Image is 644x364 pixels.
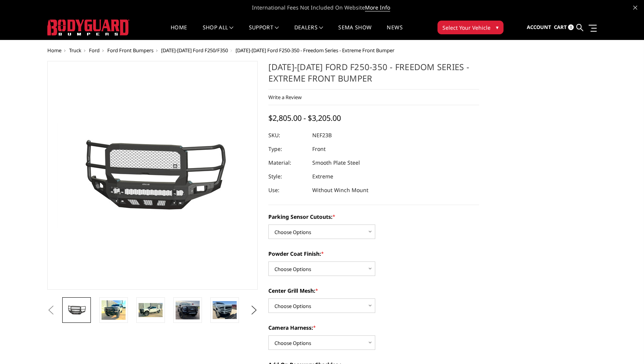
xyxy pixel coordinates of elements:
[268,61,479,90] h1: [DATE]-[DATE] Ford F250-350 - Freedom Series - Extreme Front Bumper
[69,47,81,54] a: Truck
[268,94,302,101] a: Write a Review
[365,4,390,11] a: More Info
[139,303,163,317] img: 2023-2025 Ford F250-350 - Freedom Series - Extreme Front Bumper
[45,305,57,316] button: Previous
[171,25,187,40] a: Home
[161,47,228,54] a: [DATE]-[DATE] Ford F250/F350
[294,25,323,40] a: Dealers
[268,142,307,156] dt: Type:
[268,324,479,332] label: Camera Harness:
[268,156,307,170] dt: Material:
[338,25,371,40] a: SEMA Show
[176,301,200,319] img: 2023-2025 Ford F250-350 - Freedom Series - Extreme Front Bumper
[107,47,153,54] a: Ford Front Bumpers
[554,24,567,30] span: Cart
[268,213,479,221] label: Parking Sensor Cutouts:
[248,305,260,316] button: Next
[213,301,237,319] img: 2023-2025 Ford F250-350 - Freedom Series - Extreme Front Bumper
[268,250,479,258] label: Powder Coat Finish:
[268,287,479,295] label: Center Grill Mesh:
[527,17,551,38] a: Account
[65,303,89,316] img: 2023-2025 Ford F250-350 - Freedom Series - Extreme Front Bumper
[568,24,574,30] span: 0
[203,25,234,40] a: shop all
[47,61,258,290] a: 2023-2025 Ford F250-350 - Freedom Series - Extreme Front Bumper
[442,24,491,32] span: Select Your Vehicle
[312,142,326,156] dd: Front
[47,47,61,54] a: Home
[312,156,360,170] dd: Smooth Plate Steel
[554,17,574,38] a: Cart 0
[268,183,307,197] dt: Use:
[268,170,307,183] dt: Style:
[312,183,368,197] dd: Without Winch Mount
[268,128,307,142] dt: SKU:
[312,128,332,142] dd: NEF23B
[387,25,402,40] a: News
[236,47,394,54] span: [DATE]-[DATE] Ford F250-350 - Freedom Series - Extreme Front Bumper
[102,300,126,320] img: 2023-2025 Ford F250-350 - Freedom Series - Extreme Front Bumper
[496,23,499,31] span: ▾
[527,24,551,30] span: Account
[312,170,333,183] dd: Extreme
[249,25,279,40] a: Support
[437,21,504,34] button: Select Your Vehicle
[89,47,100,54] a: Ford
[268,113,341,123] span: $2,805.00 - $3,205.00
[47,19,129,35] img: BODYGUARD BUMPERS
